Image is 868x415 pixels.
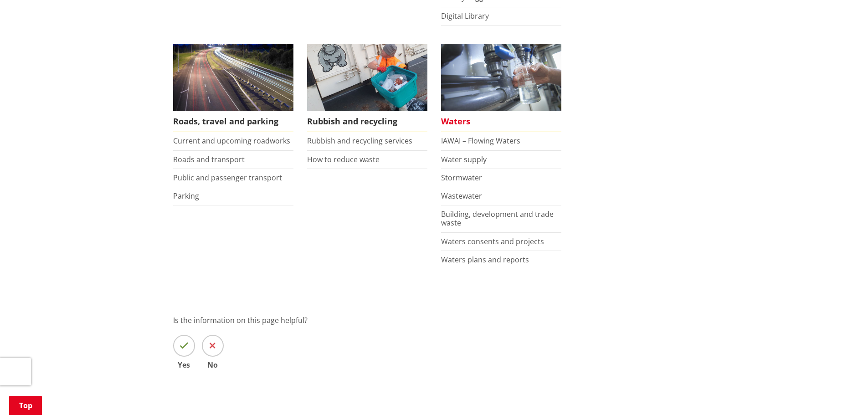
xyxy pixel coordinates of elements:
iframe: Messenger Launcher [826,377,859,410]
a: Top [9,396,42,415]
a: Rubbish and recycling services [307,136,412,146]
span: Rubbish and recycling [307,111,427,132]
a: Stormwater [441,173,482,183]
span: No [202,361,224,369]
a: Parking [173,191,199,201]
img: Roads, travel and parking [173,44,293,112]
a: IAWAI – Flowing Waters [441,136,520,146]
a: Building, development and trade waste [441,209,554,228]
a: Waters [441,44,561,133]
a: Water supply [441,154,487,164]
span: Yes [173,361,195,369]
a: Current and upcoming roadworks [173,136,290,146]
a: Roads and transport [173,154,245,164]
a: Public and passenger transport [173,173,282,183]
a: How to reduce waste [307,154,380,164]
span: Waters [441,111,561,132]
a: Waters plans and reports [441,255,529,265]
a: Waters consents and projects [441,236,544,246]
a: Roads, travel and parking Roads, travel and parking [173,44,293,133]
a: Rubbish and recycling [307,44,427,133]
a: Digital Library [441,11,489,21]
img: Water treatment [441,44,561,112]
p: Is the information on this page helpful? [173,315,695,326]
span: Roads, travel and parking [173,111,293,132]
a: Wastewater [441,191,482,201]
img: Rubbish and recycling [307,44,427,112]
